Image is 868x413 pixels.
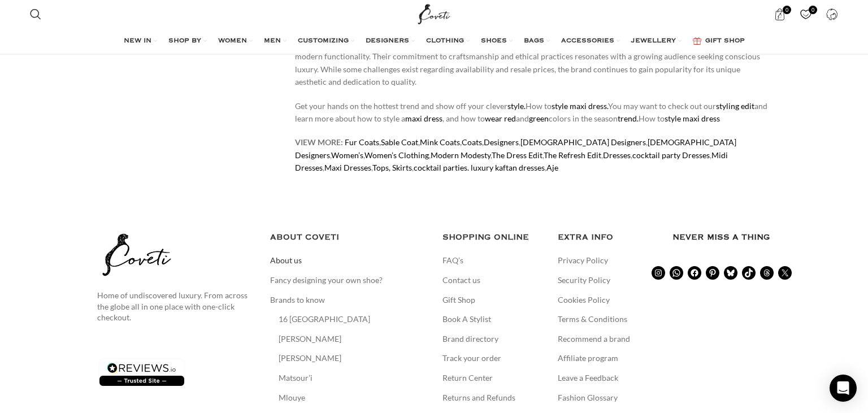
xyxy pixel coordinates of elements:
[442,353,502,364] a: Track your order
[295,100,771,125] p: Get your hands on the hottest trend and show off your clever How to You may want to check out our...
[603,150,631,160] a: Dresses
[381,137,418,147] a: Sable Coat
[442,333,500,344] a: Brand directory
[552,101,608,111] a: style maxi dress.
[270,275,384,286] a: Fancy designing your own shoe?
[124,30,157,53] a: NEW IN
[471,163,545,172] a: luxury kaftan dresses
[24,30,843,53] div: Main navigation
[460,137,462,147] strong: ,
[481,30,513,53] a: SHOES
[795,3,818,25] a: 0
[295,38,771,89] p: Polène has carved a niche for itself in the luxury handbag market by offering high-quality pieces...
[524,37,544,46] span: BAGS
[705,37,745,46] span: GIFT SHOP
[418,137,420,147] strong: ,
[295,137,343,147] strong: VIEW MORE:
[298,30,354,53] a: CUSTOMIZING
[295,137,736,159] a: [DEMOGRAPHIC_DATA] Designers
[442,231,541,244] h5: SHOPPING ONLINE
[24,3,47,25] a: Search
[484,137,519,147] a: Designers
[693,37,701,45] img: GiftBag
[97,357,186,388] img: reviews-trust-logo-2.png
[97,290,253,323] p: Home of undiscovered luxury. From across the globe all in one place with one-click checkout.
[442,294,476,305] a: Gift Shop
[372,163,390,172] a: Tops,
[264,30,287,53] a: MEN
[558,294,611,305] a: Cookies Policy
[558,333,631,344] a: Recommend a brand
[544,150,601,160] a: The Refresh Edit
[693,30,745,53] a: GIFT SHOP
[279,392,306,403] a: Mlouye
[279,372,314,383] a: Matsour’i
[392,163,412,172] a: Skirts
[795,3,818,25] div: My Wishlist
[561,37,614,46] span: ACCESSORIES
[364,150,429,160] a: Women’s Clothing
[529,114,549,123] a: green
[431,150,491,160] a: Modern Modesty
[442,275,481,286] a: Contact us
[331,150,363,160] a: Women’s
[558,372,619,383] a: Leave a Feedback
[558,392,619,403] a: Fashion Glossary
[482,137,484,147] strong: ,
[672,231,771,244] h3: Never miss a thing
[618,114,639,123] a: trend.
[783,6,791,14] span: 0
[809,6,817,14] span: 0
[442,255,465,266] a: FAQ’s
[415,8,453,18] a: Site logo
[716,101,754,111] a: styling edit
[124,37,151,46] span: NEW IN
[492,150,542,160] a: The Dress Edit
[218,37,247,46] span: WOMEN
[558,353,619,364] a: Affiliate program
[426,37,464,46] span: CLOTHING
[295,136,771,174] p: , , , , , , , , , , , , , ,
[442,392,517,403] a: Returns and Refunds
[97,231,176,279] img: coveti-black-logo_ueqiqk.png
[520,137,646,147] a: [DEMOGRAPHIC_DATA] Designers
[279,314,371,325] a: 16 [GEOGRAPHIC_DATA]
[420,137,460,147] a: Mink Coats
[442,372,494,383] a: Return Center
[524,30,550,53] a: BAGS
[379,137,381,147] strong: ,
[270,255,303,266] a: About us
[769,3,792,25] a: 0
[298,37,349,46] span: CUSTOMIZING
[366,37,409,46] span: DESIGNERS
[279,353,342,364] a: [PERSON_NAME]
[168,37,201,46] span: SHOP BY
[345,137,379,147] a: Fur Coats
[561,30,620,53] a: ACCESSORIES
[405,114,442,123] a: maxi dress
[558,275,611,286] a: Security Policy
[426,30,470,53] a: CLOTHING
[507,101,526,111] a: style.
[218,30,253,53] a: WOMEN
[558,255,609,266] a: Privacy Policy
[414,163,469,172] a: cocktail parties.
[665,114,720,123] a: style maxi dress
[481,37,507,46] span: SHOES
[631,37,676,46] span: JEWELLERY
[830,375,857,402] div: Open Intercom Messenger
[631,30,682,53] a: JEWELLERY
[546,163,558,172] a: Aje
[366,30,415,53] a: DESIGNERS
[168,30,207,53] a: SHOP BY
[462,137,482,147] a: Coats
[632,150,710,160] a: cocktail party Dresses
[270,294,326,305] a: Brands to know
[558,231,656,244] h5: EXTRA INFO
[558,314,628,325] a: Terms & Conditions
[324,163,371,172] a: Maxi Dresses
[264,37,281,46] span: MEN
[279,333,342,344] a: [PERSON_NAME]
[442,314,492,325] a: Book A Stylist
